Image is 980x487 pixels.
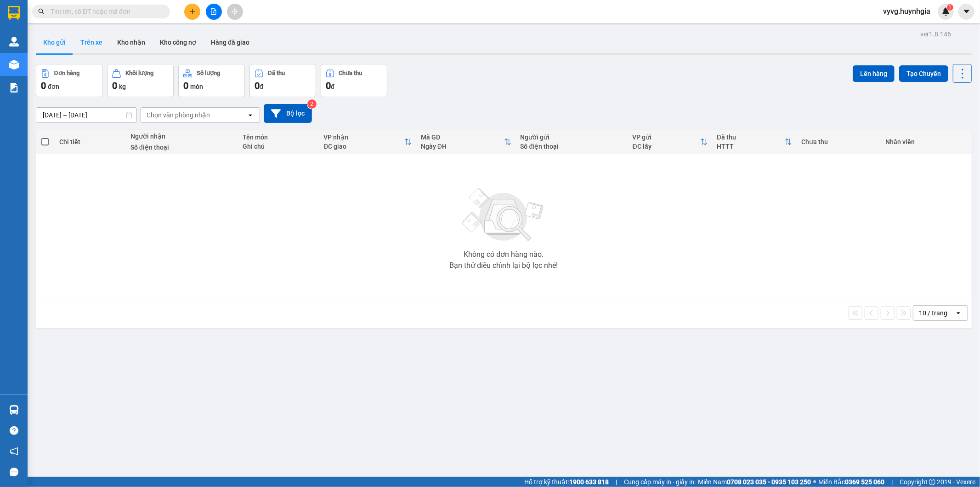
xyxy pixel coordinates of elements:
[323,143,404,150] div: ĐC giao
[8,6,20,20] img: logo-vxr
[524,477,609,487] span: Hỗ trợ kỹ thuật:
[206,4,222,20] button: file-add
[36,31,73,53] button: Kho gửi
[416,130,516,154] th: Toggle SortBy
[119,83,126,90] span: kg
[958,4,974,20] button: caret-down
[210,8,217,15] span: file-add
[147,110,210,120] div: Chọn văn phòng nhận
[184,4,200,20] button: plus
[633,143,700,150] div: ĐC lấy
[9,83,19,93] img: solution-icon
[130,144,233,151] div: Số điện thoại
[36,64,102,97] button: Đơn hàng0đơn
[853,65,895,82] button: Lên hàng
[73,31,110,53] button: Trên xe
[321,64,387,97] button: Chưa thu0đ
[717,133,785,141] div: Đã thu
[9,405,19,415] img: warehouse-icon
[947,4,953,11] sup: 1
[247,111,254,119] svg: open
[38,8,45,15] span: search
[189,8,196,15] span: plus
[319,130,416,154] th: Toggle SortBy
[920,29,951,39] div: ver 1.8.146
[9,37,19,46] img: warehouse-icon
[51,6,159,17] input: Tìm tên, số ĐT hoặc mã đơn
[624,477,696,487] span: Cung cấp máy in - giấy in:
[9,60,19,70] img: warehouse-icon
[326,80,331,91] span: 0
[942,7,950,16] img: icon-new-feature
[268,70,285,76] div: Đã thu
[183,80,188,91] span: 0
[107,64,174,97] button: Khối lượng0kg
[264,104,312,123] button: Bộ lọc
[339,70,363,76] div: Chưa thu
[616,477,617,487] span: |
[112,80,117,91] span: 0
[232,8,238,15] span: aim
[845,478,884,486] strong: 0369 525 060
[876,6,938,17] span: vyvg.huynhgia
[197,70,220,76] div: Số lượng
[885,138,967,145] div: Nhân viên
[204,31,257,53] button: Hàng đã giao
[963,7,971,16] span: caret-down
[458,183,549,247] img: svg+xml;base64,PHN2ZyBjbGFzcz0ibGlzdC1wbHVnX19zdmciIHhtbG5zPSJodHRwOi8vd3d3LnczLm9yZy8yMDAwL3N2Zy...
[307,99,317,109] sup: 2
[125,70,153,76] div: Khối lượng
[421,133,504,141] div: Mã GD
[464,251,544,258] div: Không có đơn hàng nào.
[10,447,18,456] span: notification
[130,133,233,140] div: Người nhận
[948,4,952,11] span: 1
[712,130,797,154] th: Toggle SortBy
[698,477,811,487] span: Miền Nam
[54,70,79,76] div: Đơn hàng
[818,477,884,487] span: Miền Bắc
[153,31,204,53] button: Kho công nợ
[421,143,504,150] div: Ngày ĐH
[521,133,623,141] div: Người gửi
[59,138,121,145] div: Chi tiết
[249,64,316,97] button: Đã thu0đ
[569,478,609,486] strong: 1900 633 818
[633,133,700,141] div: VP gửi
[727,478,811,486] strong: 0708 023 035 - 0935 103 250
[891,477,893,487] span: |
[331,83,334,90] span: đ
[919,308,947,318] div: 10 / trang
[260,83,263,90] span: đ
[521,143,623,150] div: Số điện thoại
[190,83,203,90] span: món
[110,31,153,53] button: Kho nhận
[227,4,243,20] button: aim
[243,133,314,141] div: Tên món
[10,468,18,476] span: message
[717,143,785,150] div: HTTT
[899,65,948,82] button: Tạo Chuyến
[41,80,46,91] span: 0
[10,426,18,435] span: question-circle
[243,143,314,150] div: Ghi chú
[178,64,245,97] button: Số lượng0món
[929,479,935,485] span: copyright
[955,309,962,317] svg: open
[449,262,558,269] div: Bạn thử điều chỉnh lại bộ lọc nhé!
[36,108,136,122] input: Select a date range.
[323,133,404,141] div: VP nhận
[801,138,876,145] div: Chưa thu
[48,83,59,90] span: đơn
[255,80,260,91] span: 0
[813,480,816,484] span: ⚪️
[628,130,712,154] th: Toggle SortBy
